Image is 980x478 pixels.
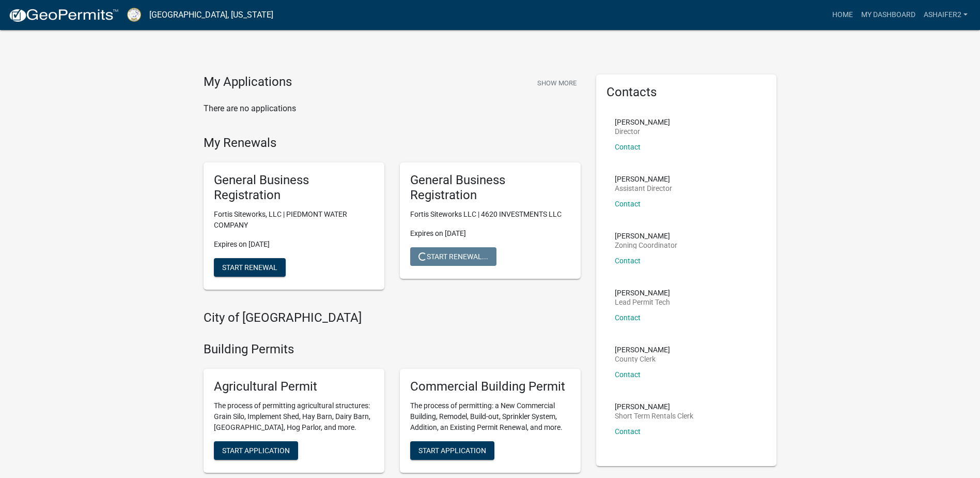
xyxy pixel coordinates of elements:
[410,247,496,266] button: Start Renewal...
[418,446,486,455] span: Start Application
[615,128,670,135] p: Director
[410,209,570,220] p: Fortis Siteworks LLC | 4620 INVESTMENTS LLC
[615,370,641,379] a: Contact
[410,441,494,460] button: Start Application
[204,74,292,90] h4: My Applications
[214,258,286,277] button: Start Renewal
[533,74,581,92] button: Show More
[615,257,641,265] a: Contact
[615,313,641,322] a: Contact
[214,441,298,460] button: Start Application
[615,242,677,249] p: Zoning Coordinator
[204,136,581,298] wm-registration-list-section: My Renewals
[606,85,767,100] h5: Contacts
[214,173,374,203] h5: General Business Registration
[204,102,581,115] p: There are no applications
[615,232,677,240] p: [PERSON_NAME]
[222,263,277,271] span: Start Renewal
[615,175,672,183] p: [PERSON_NAME]
[615,298,670,306] p: Lead Permit Tech
[214,209,374,231] p: Fortis Siteworks, LLC | PIEDMONT WATER COMPANY
[410,173,570,203] h5: General Business Registration
[615,118,670,126] p: [PERSON_NAME]
[149,6,273,24] a: [GEOGRAPHIC_DATA], [US_STATE]
[615,289,670,296] p: [PERSON_NAME]
[410,400,570,433] p: The process of permitting: a New Commercial Building, Remodel, Build-out, Sprinkler System, Addit...
[410,379,570,394] h5: Commercial Building Permit
[615,412,693,420] p: Short Term Rentals Clerk
[204,136,581,151] h4: My Renewals
[127,8,141,22] img: Putnam County, Georgia
[615,185,672,192] p: Assistant Director
[204,342,581,357] h4: Building Permits
[418,252,488,260] span: Start Renewal...
[828,5,857,25] a: Home
[857,5,920,25] a: My Dashboard
[615,403,693,410] p: [PERSON_NAME]
[222,446,290,455] span: Start Application
[214,239,374,250] p: Expires on [DATE]
[410,228,570,239] p: Expires on [DATE]
[615,200,641,208] a: Contact
[615,355,670,363] p: County Clerk
[204,310,581,325] h4: City of [GEOGRAPHIC_DATA]
[615,143,641,151] a: Contact
[214,400,374,433] p: The process of permitting agricultural structures: Grain Silo, Implement Shed, Hay Barn, Dairy Ba...
[214,379,374,394] h5: Agricultural Permit
[920,5,972,25] a: ashaifer2
[615,346,670,353] p: [PERSON_NAME]
[615,427,641,436] a: Contact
